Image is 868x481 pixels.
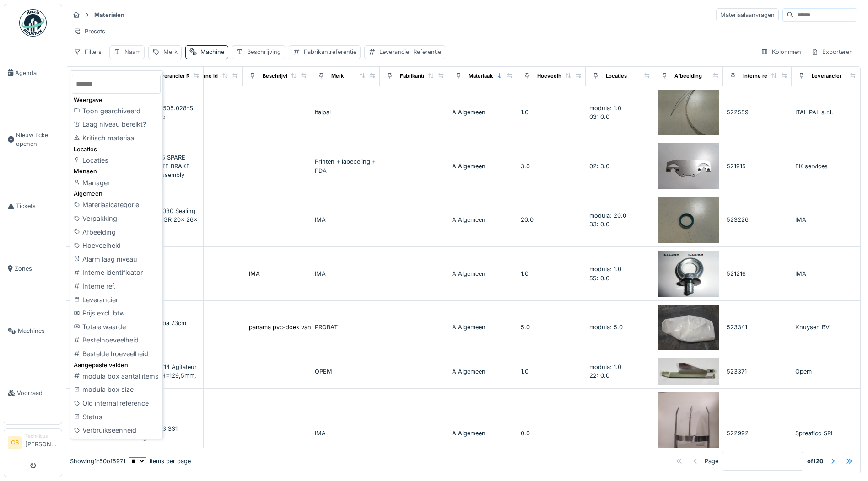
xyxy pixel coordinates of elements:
span: Zones [15,264,58,273]
div: Afbeelding [674,72,702,80]
div: A Algemeen [452,215,513,224]
div: IMA [315,215,376,224]
div: Italpal [315,108,376,117]
span: 6.442.0714 Agitateur Ø15mm H=129,5mm, [139,363,197,379]
div: Beschrijving [263,72,294,80]
div: items per page [129,457,191,465]
div: panama pvc-doek van 900g/m2 [249,323,339,331]
div: Status [72,410,161,424]
span: Machines [18,326,58,335]
span: Spreafico SRL [795,430,834,437]
img: Bout IMA [658,251,719,297]
span: IMA [795,270,806,277]
div: PROBAT [315,323,376,331]
div: Old internal reference [72,396,161,410]
div: 523341 [727,323,788,331]
span: modula: 5.0 [589,324,623,331]
span: Tickets [16,202,58,210]
div: Filters [70,45,106,59]
span: M08020030 Sealing ring INA GR 20x 26x 4 [139,208,197,232]
div: 1.0 [521,367,582,376]
li: [PERSON_NAME] [25,433,58,452]
div: Afbeelding [72,225,161,239]
div: Laag niveau bereikt? [72,118,161,131]
span: DMATR3505.028-S Filo taglio [139,105,193,120]
div: Aangepaste velden [72,361,161,369]
img: Badge_color-CXgf-gQk.svg [19,9,47,37]
div: modula box size [72,383,161,396]
div: Hoeveelheid [537,72,569,80]
div: Algemeen [72,189,161,198]
span: 02: 3.0 [589,163,609,170]
div: OPEM [315,367,376,376]
div: Merk [163,48,178,56]
div: Bestelde hoeveelheid [72,347,161,361]
div: 521216 [727,269,788,278]
div: IMA [315,269,376,278]
div: Interne ref. [72,279,161,293]
div: Materiaalcategorie [469,72,515,80]
div: 523371 [727,367,788,376]
span: modula: 1.0 [589,105,621,112]
div: Fabrikantreferentie [400,72,447,80]
div: 522559 [178,108,239,117]
span: EK services [795,163,828,170]
span: modula: 1.0 [589,363,621,370]
div: IMA [315,429,376,438]
div: Leverancier [812,72,841,80]
div: A Algemeen [452,429,513,438]
div: 522559 [727,108,788,117]
div: A Algemeen [452,108,513,117]
div: Merk [331,72,344,80]
div: Technicus [25,433,58,439]
div: Leverancier Referentie [155,72,212,80]
div: Leverancier Referentie [379,48,441,56]
div: Locaties [72,154,161,167]
div: Interne identificator [72,266,161,279]
div: 20.0 [521,215,582,224]
div: 523226 [727,215,788,224]
span: modula: 1.0 [589,266,621,273]
div: 522992 [178,429,239,438]
div: 521915 [178,162,239,171]
div: Materiaalaanvragen [716,8,779,21]
div: Exporteren [807,45,857,59]
div: 1.0 [521,108,582,117]
div: Alarm laag niveau [72,252,161,266]
div: Mensen [72,167,161,176]
span: Opem [795,368,812,375]
div: Leverancier [72,293,161,307]
div: Toon gearchiveerd [72,104,161,118]
div: Machine [200,48,224,56]
div: Hoeveelheid [72,239,161,252]
span: 10023156 SPARE CASSETTE BRAKE PLATE assembly [139,154,190,178]
img: Snijdraad voor wikkelaar [658,90,719,136]
div: Presets [70,25,109,38]
div: A Algemeen [452,367,513,376]
span: 22: 0.0 [589,372,609,379]
span: Agenda [15,69,58,77]
div: 521216 [178,269,239,278]
div: Materiaalcategorie [72,198,161,212]
span: 55: 0.0 [589,275,609,282]
div: Verpakking [72,212,161,225]
span: Knuysen BV [795,324,830,331]
li: CB [8,436,22,449]
span: 03: 0.0 [589,113,609,120]
span: Nieuw ticket openen [16,131,58,148]
div: Interne ref. [743,72,771,80]
img: Doseur roerder L78 [658,358,719,385]
div: 0.0 [521,429,582,438]
div: Totale waarde [72,320,161,334]
div: 523371 [178,367,239,376]
div: Locaties [72,145,161,154]
div: 522992 [727,429,788,438]
span: ITAL PAL s.r.l. [795,109,833,116]
div: 3.0 [521,162,582,171]
strong: of 120 [807,457,824,465]
div: Fabrikantreferentie [304,48,356,56]
span: 33: 0.0 [589,221,609,228]
div: 1.0 [521,269,582,278]
div: 521915 [727,162,788,171]
div: Prijs excl. btw [72,306,161,320]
